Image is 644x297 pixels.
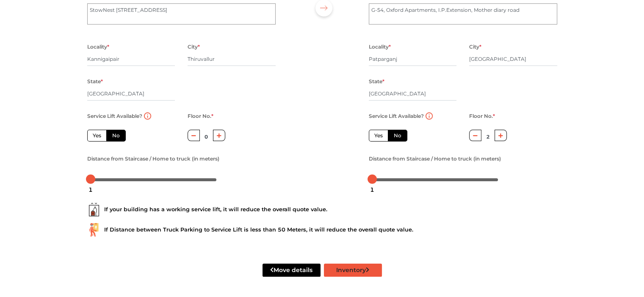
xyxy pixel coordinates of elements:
[87,223,557,237] div: If Distance between Truck Parking to Service Lift is less than 50 Meters, it will reduce the over...
[87,130,107,142] label: Yes
[369,111,424,122] label: Service Lift Available?
[369,130,388,142] label: Yes
[85,183,96,197] div: 1
[87,111,142,122] label: Service Lift Available?
[87,223,101,237] img: ...
[367,183,378,197] div: 1
[263,264,321,277] button: Move details
[106,130,126,142] label: No
[388,130,407,142] label: No
[87,76,103,87] label: State
[87,41,109,52] label: Locality
[87,153,219,164] label: Distance from Staircase / Home to truck (in meters)
[369,153,501,164] label: Distance from Staircase / Home to truck (in meters)
[87,203,101,216] img: ...
[188,111,213,122] label: Floor No.
[324,264,382,277] button: Inventory
[188,41,200,52] label: City
[469,111,495,122] label: Floor No.
[87,203,557,216] div: If your building has a working service lift, it will reduce the overall quote value.
[87,3,276,25] textarea: StowNest [STREET_ADDRESS]
[369,76,384,87] label: State
[469,41,481,52] label: City
[369,41,391,52] label: Locality
[369,3,557,25] textarea: G-54, Oxford Apartments, I.P.Extension, Mother diary road, [GEOGRAPHIC_DATA]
